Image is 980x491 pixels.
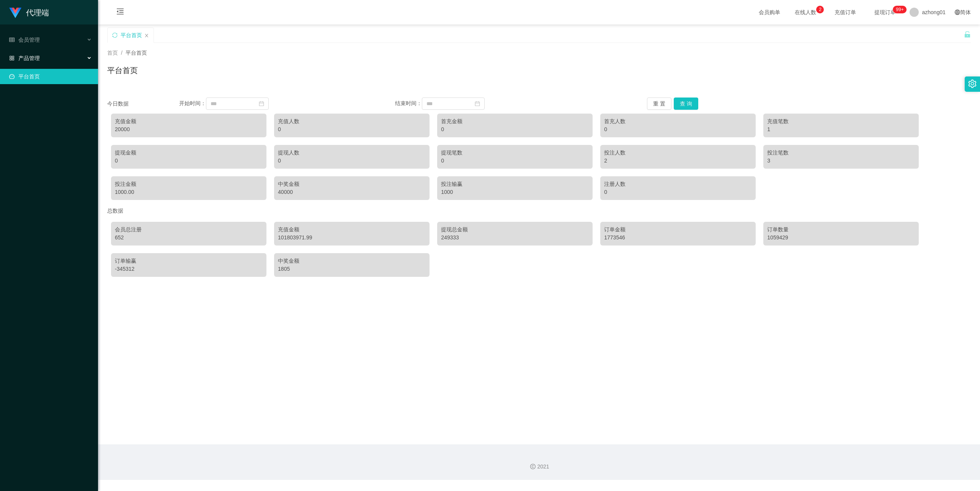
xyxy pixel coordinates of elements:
[144,33,149,38] i: 图标: close
[259,101,264,106] i: 图标: calendar
[9,55,40,61] span: 产品管理
[767,125,915,133] div: 1
[107,0,133,25] i: 图标: menu-fold
[115,180,263,188] div: 投注金额
[871,10,900,15] span: 提现订单
[441,125,589,133] div: 0
[278,257,426,265] div: 中奖金额
[115,234,263,242] div: 652
[604,125,752,133] div: 0
[964,31,971,38] i: 图标: unlock
[441,188,589,196] div: 1000
[968,80,977,88] i: 图标: setting
[278,149,426,157] div: 提现人数
[115,149,263,157] div: 提现金额
[441,234,589,242] div: 249333
[767,157,915,165] div: 3
[604,226,752,234] div: 订单金额
[767,117,915,125] div: 充值笔数
[816,6,824,13] sup: 2
[104,463,974,471] div: 2021
[791,10,820,15] span: 在线人数
[115,265,263,273] div: -345312
[395,100,422,106] span: 结束时间：
[9,55,15,61] i: 图标: appstore-o
[604,117,752,125] div: 首充人数
[604,188,752,196] div: 0
[278,125,426,133] div: 0
[115,117,263,125] div: 充值金额
[831,10,860,15] span: 充值订单
[9,37,40,43] span: 会员管理
[26,0,49,25] h1: 代理端
[475,101,480,106] i: 图标: calendar
[121,28,142,42] div: 平台首页
[121,50,122,56] span: /
[604,180,752,188] div: 注册人数
[441,117,589,125] div: 首充金额
[115,157,263,165] div: 0
[126,50,147,56] span: 平台首页
[115,257,263,265] div: 订单输赢
[893,6,906,13] sup: 1209
[9,69,92,84] a: 图标: dashboard平台首页
[441,149,589,157] div: 提现笔数
[767,226,915,234] div: 订单数量
[9,8,21,18] img: logo.9652507e.png
[179,100,206,106] span: 开始时间：
[819,6,822,13] p: 2
[647,98,671,110] button: 重 置
[278,234,426,242] div: 101803971.99
[604,149,752,157] div: 投注人数
[530,464,536,469] i: 图标: copyright
[278,157,426,165] div: 0
[107,100,179,108] div: 今日数据
[441,226,589,234] div: 提现总金额
[115,125,263,133] div: 20000
[278,180,426,188] div: 中奖金额
[441,157,589,165] div: 0
[112,33,118,38] i: 图标: sync
[107,204,971,218] div: 总数据
[107,50,118,56] span: 首页
[278,265,426,273] div: 1805
[278,226,426,234] div: 充值金额
[604,234,752,242] div: 1773546
[767,149,915,157] div: 投注笔数
[9,37,15,42] i: 图标: table
[441,180,589,188] div: 投注输赢
[107,65,138,76] h1: 平台首页
[278,117,426,125] div: 充值人数
[674,98,698,110] button: 查 询
[278,188,426,196] div: 40000
[115,226,263,234] div: 会员总注册
[115,188,263,196] div: 1000.00
[955,10,960,15] i: 图标: global
[767,234,915,242] div: 1059429
[9,9,49,15] a: 代理端
[604,157,752,165] div: 2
